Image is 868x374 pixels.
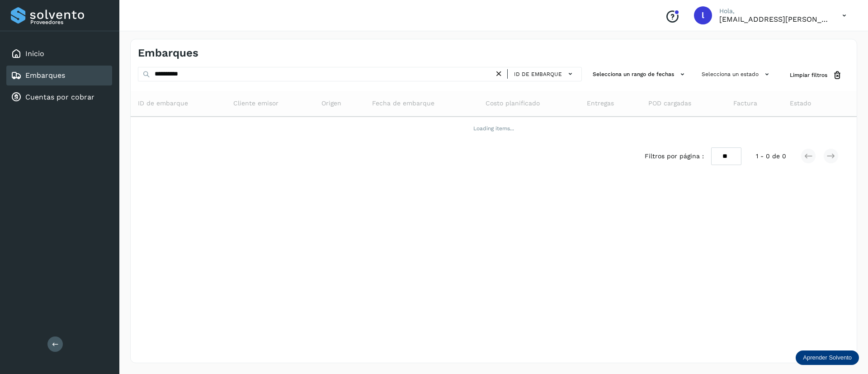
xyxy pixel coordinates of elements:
a: Inicio [25,49,44,58]
button: Limpiar filtros [783,67,849,84]
span: ID de embarque [138,99,188,108]
span: Filtros por página : [645,151,704,161]
span: Fecha de embarque [372,99,434,108]
span: Origen [321,99,341,108]
span: 1 - 0 de 0 [756,151,786,161]
span: Costo planificado [486,99,540,108]
p: lauraamalia.castillo@xpertal.com [719,15,828,24]
button: Selecciona un rango de fechas [589,67,691,82]
span: Entregas [587,99,614,108]
div: Embarques [6,66,112,85]
button: Selecciona un estado [698,67,775,82]
td: Loading items... [131,117,857,140]
div: Aprender Solvento [796,350,859,365]
div: Cuentas por cobrar [6,87,112,107]
p: Hola, [719,7,828,15]
span: Limpiar filtros [790,71,827,79]
a: Embarques [25,71,65,80]
button: ID de embarque [511,67,578,80]
h4: Embarques [138,47,198,60]
span: ID de embarque [514,70,562,78]
div: Inicio [6,44,112,64]
p: Aprender Solvento [803,354,852,361]
span: Factura [733,99,757,108]
a: Cuentas por cobrar [25,93,94,101]
span: Estado [790,99,811,108]
p: Proveedores [30,19,108,25]
span: Cliente emisor [233,99,278,108]
span: POD cargadas [648,99,691,108]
